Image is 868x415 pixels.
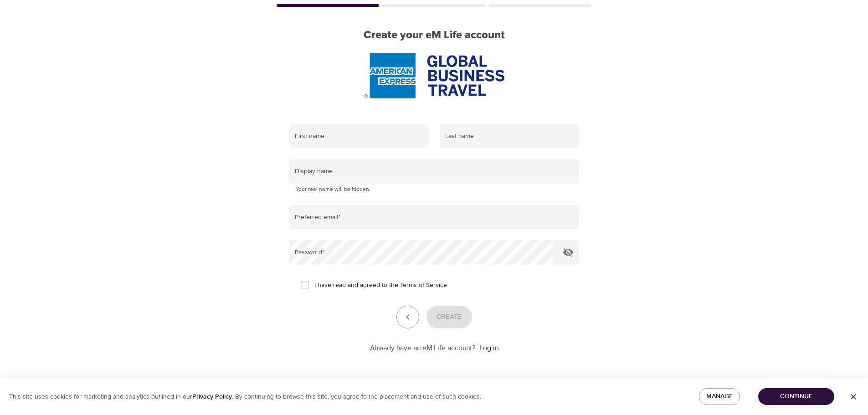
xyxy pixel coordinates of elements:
button: Continue [758,388,834,405]
p: Your real name will be hidden. [296,185,573,194]
img: AmEx%20GBT%20logo.png [364,53,504,98]
h2: Create your eM Life account [275,29,594,42]
span: Manage [706,391,733,402]
button: Manage [699,388,740,405]
p: Already have an eM Life account? [370,343,476,354]
a: Terms of Service [400,281,447,290]
a: Log in [479,343,498,353]
span: Continue [765,391,827,402]
span: I have read and agreed to the [314,281,447,290]
a: Privacy Policy [192,393,232,401]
